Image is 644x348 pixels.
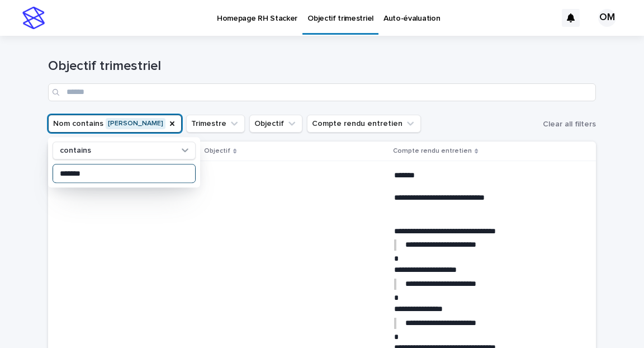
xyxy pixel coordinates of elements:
[48,83,596,101] input: Search
[538,116,596,133] button: Clear all filters
[543,120,596,128] span: Clear all filters
[598,9,616,27] div: OM
[307,115,421,133] button: Compte rendu entretien
[22,7,45,29] img: stacker-logo-s-only.png
[48,115,182,133] button: Nom
[204,145,230,157] p: Objectif
[60,146,91,156] p: contains
[186,115,245,133] button: Trimestre
[249,115,302,133] button: Objectif
[48,58,596,74] h1: Objectif trimestriel
[393,145,472,157] p: Compte rendu entretien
